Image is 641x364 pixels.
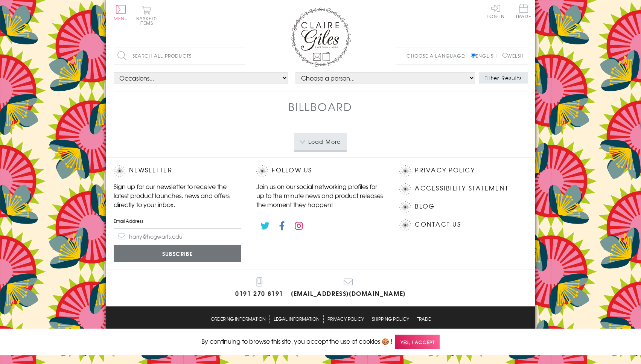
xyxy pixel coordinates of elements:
[516,4,531,18] span: Trade
[114,245,242,262] input: Subscribe
[238,47,245,64] input: Search
[415,201,435,212] a: Blog
[372,314,409,323] a: Shipping Policy
[415,183,509,193] a: Accessibility Statement
[274,314,320,323] a: Legal Information
[114,5,128,21] button: Menu
[114,47,245,64] input: Search all products
[395,335,440,349] span: Yes, I accept
[479,72,528,84] button: Filter Results
[235,277,283,299] a: 0191 270 8191
[291,8,351,67] img: Claire Giles Greetings Cards
[471,53,476,58] input: English
[487,4,505,18] a: Log In
[502,53,507,58] input: Welsh
[256,182,384,209] p: Join us on our social networking profiles for up to the minute news and product releases the mome...
[211,314,266,323] a: Ordering Information
[114,15,128,22] span: Menu
[327,314,364,323] a: Privacy Policy
[415,219,461,230] a: Contact Us
[502,52,524,59] label: Welsh
[294,133,347,150] button: Load More
[407,52,469,59] p: Choose a language:
[114,218,242,224] label: Email Address
[415,165,475,175] a: Privacy Policy
[471,52,501,59] label: English
[114,228,242,245] input: harry@hogwarts.edu
[291,277,406,299] a: [EMAIL_ADDRESS][DOMAIN_NAME]
[516,4,531,20] a: Trade
[288,99,353,114] h1: Billboard
[136,6,157,25] button: Basket0 items
[114,165,242,177] h2: Newsletter
[140,15,157,26] span: 0 items
[256,165,384,177] h2: Follow Us
[114,182,242,209] p: Sign up for our newsletter to receive the latest product launches, news and offers directly to yo...
[417,314,431,323] a: Trade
